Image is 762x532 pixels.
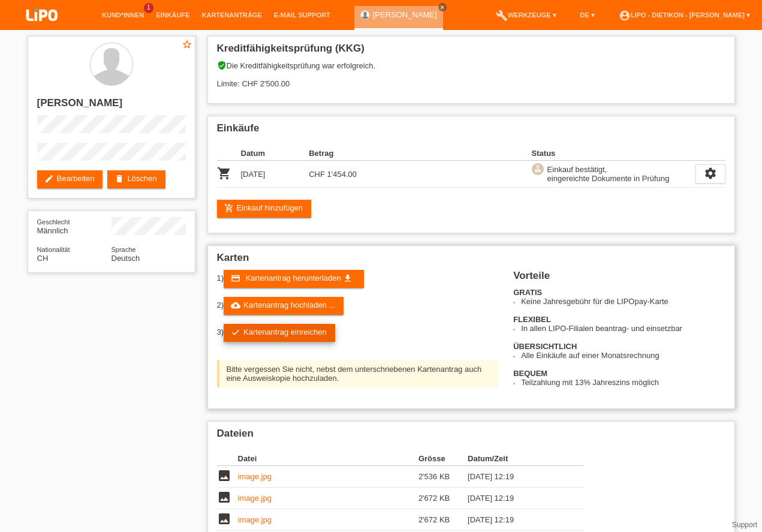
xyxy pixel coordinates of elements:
li: Alle Einkäufe auf einer Monatsrechnung [521,351,725,360]
a: [PERSON_NAME] [373,10,437,19]
a: Support [732,521,757,529]
a: image.jpg [238,472,272,481]
th: Grösse [418,452,468,466]
th: Datum [241,146,309,161]
i: account_circle [619,10,631,22]
li: Keine Jahresgebühr für die LIPOpay-Karte [521,297,725,306]
th: Datei [238,452,418,466]
i: image [217,490,231,504]
td: 2'672 KB [418,488,468,509]
li: Teilzahlung mit 13% Jahreszins möglich [521,378,725,387]
span: Deutsch [112,254,140,263]
h2: Kreditfähigkeitsprüfung (KKG) [217,43,725,61]
a: deleteLöschen [107,170,165,188]
li: In allen LIPO-Filialen beantrag- und einsetzbar [521,324,725,333]
td: [DATE] [241,161,309,188]
h2: Karten [217,252,725,270]
td: CHF 1'454.00 [309,161,377,188]
i: cloud_upload [231,300,240,310]
div: Einkauf bestätigt, eingereichte Dokumente in Prüfung [544,163,670,185]
i: check [231,327,240,337]
th: Datum/Zeit [468,452,566,466]
td: [DATE] 12:19 [468,466,566,488]
div: 3) [217,324,499,342]
a: Einkäufe [150,11,195,19]
div: Männlich [37,217,112,235]
i: close [439,4,445,10]
td: 2'536 KB [418,466,468,488]
div: Die Kreditfähigkeitsprüfung war erfolgreich. Limite: CHF 2'500.00 [217,61,725,97]
div: 1) [217,270,499,288]
h2: Vorteile [513,270,725,288]
i: delete [115,174,124,184]
i: credit_card [231,273,240,283]
i: build [496,10,508,22]
a: LIPO pay [12,25,72,34]
h2: Einkäufe [217,122,725,140]
a: star_border [182,39,192,52]
a: DE ▾ [574,11,601,19]
i: edit [44,174,54,184]
i: get_app [343,273,353,283]
i: add_shopping_cart [224,203,234,213]
span: Schweiz [37,254,49,263]
a: Kartenanträge [196,11,268,19]
a: editBearbeiten [37,170,103,188]
a: image.jpg [238,515,272,524]
span: Sprache [112,246,136,253]
th: Betrag [309,146,377,161]
span: Nationalität [37,246,70,253]
a: Kund*innen [96,11,150,19]
span: Geschlecht [37,218,70,226]
td: 2'672 KB [418,509,468,531]
span: 1 [144,3,153,13]
a: close [438,3,447,11]
i: settings [704,167,717,180]
i: POSP00028720 [217,166,231,181]
i: star_border [182,39,192,50]
td: [DATE] 12:19 [468,509,566,531]
td: [DATE] 12:19 [468,488,566,509]
h2: Dateien [217,428,725,446]
b: BEQUEM [513,369,547,378]
a: image.jpg [238,494,272,503]
a: buildWerkzeuge ▾ [490,11,562,19]
a: add_shopping_cartEinkauf hinzufügen [217,200,312,218]
h2: [PERSON_NAME] [37,97,186,115]
i: verified_user [217,61,227,70]
th: Status [532,146,695,161]
span: Kartenantrag herunterladen [246,273,341,282]
b: ÜBERSICHTLICH [513,342,577,351]
a: checkKartenantrag einreichen [224,324,335,342]
b: FLEXIBEL [513,315,551,324]
div: Bitte vergessen Sie nicht, nebst dem unterschriebenen Kartenantrag auch eine Ausweiskopie hochzul... [217,360,499,387]
a: cloud_uploadKartenantrag hochladen ... [224,297,344,315]
i: image [217,468,231,483]
a: E-Mail Support [268,11,336,19]
b: GRATIS [513,288,542,297]
i: approval [534,164,542,173]
a: account_circleLIPO - Dietikon - [PERSON_NAME] ▾ [613,11,756,19]
i: image [217,512,231,526]
div: 2) [217,297,499,315]
a: credit_card Kartenantrag herunterladen get_app [224,270,364,288]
